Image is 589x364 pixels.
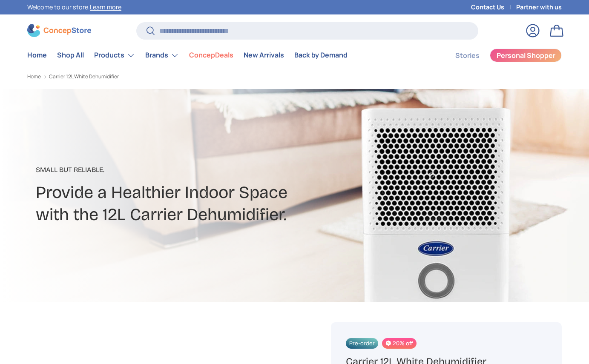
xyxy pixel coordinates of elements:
a: Products [94,47,135,64]
h2: Provide a Healthier Indoor Space with the 12L Carrier Dehumidifier. [36,182,363,226]
a: Brands [145,47,179,64]
p: Small But Reliable. [36,165,363,175]
a: Shop All [57,47,84,63]
span: 20% off [382,338,417,349]
summary: Products [89,47,140,64]
nav: Primary [27,47,348,64]
a: Carrier 12L White Dehumidifier [49,74,119,79]
a: Contact Us [471,3,516,12]
a: Stories [455,47,480,64]
a: Back by Demand [294,47,348,63]
a: ConcepDeals [189,47,233,63]
nav: Breadcrumbs [27,73,310,80]
img: ConcepStore [27,24,91,37]
a: Learn more [90,3,121,11]
a: Partner with us [516,3,562,12]
a: Home [27,47,47,63]
summary: Brands [140,47,184,64]
p: Welcome to our store. [27,3,121,12]
a: Personal Shopper [490,49,562,62]
span: Pre-order [346,338,378,349]
a: New Arrivals [244,47,284,63]
span: Personal Shopper [497,52,555,59]
nav: Secondary [435,47,562,64]
a: Home [27,74,41,79]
